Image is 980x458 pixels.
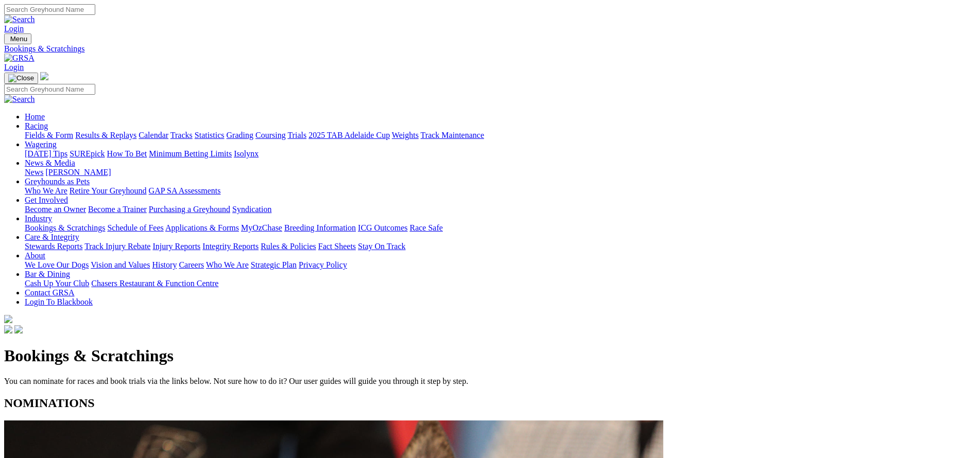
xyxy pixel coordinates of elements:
[25,297,93,306] a: Login To Blackbook
[4,396,976,410] h2: NOMINATIONS
[25,168,976,177] div: News & Media
[139,131,168,139] a: Calendar
[206,260,249,269] a: Who We Are
[4,346,976,365] h1: Bookings & Scratchings
[25,149,67,158] a: [DATE] Tips
[4,33,31,44] button: Toggle navigation
[421,131,484,139] a: Track Maintenance
[25,233,79,241] a: Care & Integrity
[25,279,89,288] a: Cash Up Your Club
[392,131,419,139] a: Weights
[308,131,390,139] a: 2025 TAB Adelaide Cup
[88,205,147,214] a: Become a Trainer
[25,205,86,214] a: Become an Owner
[25,140,57,149] a: Wagering
[25,112,45,121] a: Home
[107,149,147,158] a: How To Bet
[25,242,976,251] div: Care & Integrity
[165,223,239,232] a: Applications & Forms
[4,54,35,63] img: GRSA
[25,242,82,251] a: Stewards Reports
[25,168,43,177] a: News
[152,260,177,269] a: History
[25,223,976,233] div: Industry
[4,377,976,386] p: You can nominate for races and book trials via the links below. Not sure how to do it? Our user g...
[25,270,70,278] a: Bar & Dining
[251,260,297,269] a: Strategic Plan
[25,186,67,195] a: Who We Are
[255,131,286,139] a: Coursing
[14,325,23,333] img: twitter.svg
[4,95,35,104] img: Search
[4,315,12,323] img: logo-grsa-white.png
[234,149,259,158] a: Isolynx
[284,223,356,232] a: Breeding Information
[4,4,95,15] input: Search
[358,242,405,251] a: Stay On Track
[261,242,316,251] a: Rules & Policies
[40,72,48,80] img: logo-grsa-white.png
[299,260,347,269] a: Privacy Policy
[409,223,442,232] a: Race Safe
[149,186,221,195] a: GAP SA Assessments
[25,214,52,223] a: Industry
[4,63,24,72] a: Login
[84,242,150,251] a: Track Injury Rebate
[25,251,45,260] a: About
[75,131,136,139] a: Results & Replays
[170,131,193,139] a: Tracks
[25,223,105,232] a: Bookings & Scratchings
[25,196,68,204] a: Get Involved
[25,131,976,140] div: Racing
[25,205,976,214] div: Get Involved
[70,149,105,158] a: SUREpick
[4,24,24,33] a: Login
[25,288,74,297] a: Contact GRSA
[152,242,200,251] a: Injury Reports
[318,242,356,251] a: Fact Sheets
[4,15,35,24] img: Search
[241,223,282,232] a: MyOzChase
[70,186,147,195] a: Retire Your Greyhound
[4,84,95,95] input: Search
[107,223,163,232] a: Schedule of Fees
[91,260,150,269] a: Vision and Values
[25,158,75,167] a: News & Media
[195,131,225,139] a: Statistics
[25,260,89,269] a: We Love Our Dogs
[287,131,306,139] a: Trials
[149,205,230,214] a: Purchasing a Greyhound
[4,325,12,333] img: facebook.svg
[227,131,253,139] a: Grading
[358,223,407,232] a: ICG Outcomes
[25,131,73,139] a: Fields & Form
[4,44,976,54] a: Bookings & Scratchings
[25,186,976,196] div: Greyhounds as Pets
[25,260,976,270] div: About
[149,149,232,158] a: Minimum Betting Limits
[4,73,38,84] button: Toggle navigation
[25,177,90,186] a: Greyhounds as Pets
[25,121,48,130] a: Racing
[179,260,204,269] a: Careers
[91,279,218,288] a: Chasers Restaurant & Function Centre
[232,205,271,214] a: Syndication
[202,242,259,251] a: Integrity Reports
[8,74,34,82] img: Close
[10,35,27,43] span: Menu
[25,279,976,288] div: Bar & Dining
[45,168,111,177] a: [PERSON_NAME]
[25,149,976,158] div: Wagering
